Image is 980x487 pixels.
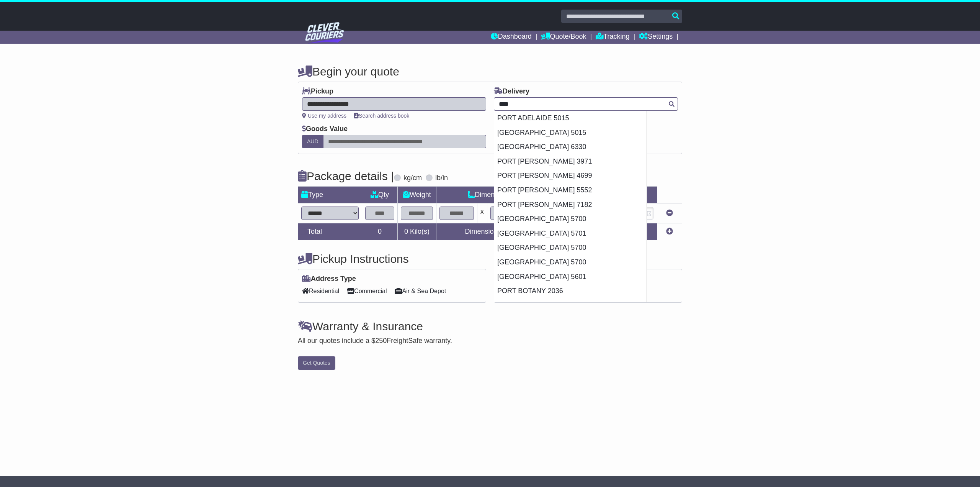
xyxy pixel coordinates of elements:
span: Air & Sea Depot [395,285,446,297]
a: Use my address [302,113,346,119]
typeahead: Please provide city [494,97,678,111]
a: Quote/Book [541,31,586,44]
label: AUD [302,135,323,148]
div: PORT [PERSON_NAME] 7182 [494,198,647,212]
span: 0 [404,228,408,235]
h4: Pickup Instructions [298,253,486,265]
div: [GEOGRAPHIC_DATA] 5601 [494,270,647,284]
h4: Warranty & Insurance [298,320,682,333]
button: Get Quotes [298,356,335,370]
div: [GEOGRAPHIC_DATA] 5015 [494,126,647,140]
div: [GEOGRAPHIC_DATA] 5700 [494,212,647,226]
label: Pickup [302,87,333,96]
td: 0 [362,223,398,240]
td: Dimensions (L x W x H) [436,187,578,203]
div: PORT [PERSON_NAME] 5522 [494,298,647,313]
div: PORT [PERSON_NAME] 4699 [494,169,647,183]
div: PORT [PERSON_NAME] 5552 [494,183,647,198]
div: [GEOGRAPHIC_DATA] 5701 [494,226,647,241]
a: Tracking [596,31,629,44]
div: [GEOGRAPHIC_DATA] 5700 [494,255,647,270]
td: Total [298,223,362,240]
h4: Begin your quote [298,65,682,78]
div: [GEOGRAPHIC_DATA] 5700 [494,241,647,255]
td: Kilo(s) [398,223,436,240]
div: All our quotes include a $ FreightSafe warranty. [298,337,682,345]
span: 250 [375,337,387,344]
div: PORT BOTANY 2036 [494,284,647,298]
td: Weight [398,187,436,203]
label: Goods Value [302,125,348,133]
td: Dimensions in Centimetre(s) [436,223,578,240]
span: Commercial [347,285,387,297]
h4: Package details | [298,170,394,182]
label: lb/in [435,174,448,182]
td: x [477,203,487,223]
label: kg/cm [403,174,422,182]
a: Settings [639,31,673,44]
div: PORT [PERSON_NAME] 3971 [494,154,647,169]
div: [GEOGRAPHIC_DATA] 6330 [494,140,647,154]
label: Delivery [494,87,529,96]
a: Dashboard [491,31,532,44]
a: Search address book [354,113,409,119]
label: Address Type [302,275,356,283]
div: PORT ADELAIDE 5015 [494,111,647,126]
a: Add new item [666,228,673,235]
td: Qty [362,187,398,203]
td: Type [298,187,362,203]
span: Residential [302,285,339,297]
a: Remove this item [666,209,673,217]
